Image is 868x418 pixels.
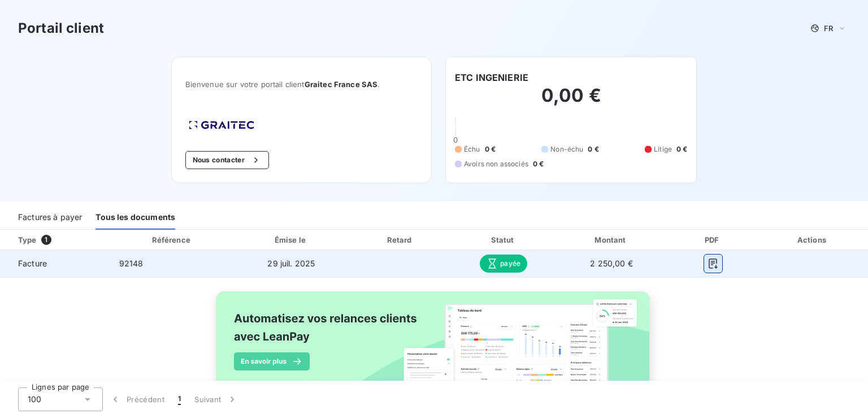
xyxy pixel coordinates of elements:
span: 0 € [485,144,496,154]
span: Graitec France SAS [305,80,378,89]
img: Company logo [185,117,258,133]
div: Actions [760,234,866,245]
button: Précédent [103,387,171,411]
button: Suivant [188,387,245,411]
div: Référence [152,235,190,244]
span: Litige [654,144,672,154]
div: Statut [455,234,553,245]
span: Facture [9,258,101,269]
button: Nous contacter [185,151,269,169]
span: payée [480,255,527,273]
h2: 0,00 € [455,84,687,118]
div: Type [11,234,108,245]
span: 1 [41,235,51,245]
h6: ETC INGENIERIE [455,71,528,84]
span: Bienvenue sur votre portail client . [185,80,418,89]
span: 29 juil. 2025 [267,258,315,268]
span: 0 [453,135,458,144]
span: 92148 [119,258,144,268]
span: 2 250,00 € [590,258,633,268]
div: Tous les documents [96,206,175,230]
span: Avoirs non associés [464,159,528,169]
span: 0 € [676,144,687,154]
h3: Portail client [18,18,104,38]
span: 0 € [588,144,598,154]
div: Factures à payer [18,206,82,230]
span: 0 € [533,159,544,169]
div: Émise le [237,234,346,245]
div: Retard [350,234,450,245]
span: 1 [178,394,181,405]
span: Échu [464,144,480,154]
div: PDF [670,234,755,245]
div: Montant [557,234,666,245]
span: 100 [28,394,41,405]
span: FR [824,24,833,33]
span: Non-échu [550,144,583,154]
button: 1 [171,387,188,411]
